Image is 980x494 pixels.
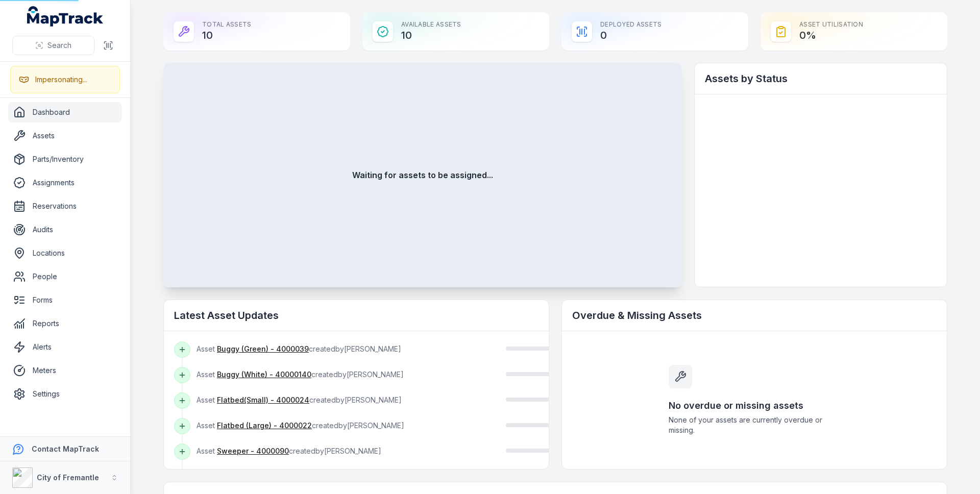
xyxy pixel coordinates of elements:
[217,446,289,456] a: Sweeper - 4000090
[217,369,311,380] a: Buggy (White) - 40000140
[669,399,840,413] h3: No overdue or missing assets
[8,219,122,240] a: Audits
[8,196,122,216] a: Reservations
[197,370,404,379] span: Asset created by [PERSON_NAME]
[217,421,312,431] a: Flatbed (Large) - 4000022
[217,344,309,354] a: Buggy (Green) - 4000039
[8,337,122,357] a: Alerts
[12,36,94,55] button: Search
[197,447,381,455] span: Asset created by [PERSON_NAME]
[174,308,538,323] h2: Latest Asset Updates
[669,415,840,435] span: None of your assets are currently overdue or missing.
[8,126,122,146] a: Assets
[8,360,122,381] a: Meters
[27,6,104,27] a: MapTrack
[8,243,122,263] a: Locations
[8,384,122,404] a: Settings
[47,40,71,51] span: Search
[35,75,87,85] div: Impersonating...
[8,266,122,287] a: People
[8,290,122,310] a: Forms
[352,169,493,181] strong: Waiting for assets to be assigned...
[705,71,937,86] h2: Assets by Status
[197,344,401,353] span: Asset created by [PERSON_NAME]
[8,102,122,122] a: Dashboard
[197,421,404,430] span: Asset created by [PERSON_NAME]
[217,395,309,405] a: Flatbed(Small) - 4000024
[32,444,99,453] strong: Contact MapTrack
[197,396,402,404] span: Asset created by [PERSON_NAME]
[572,308,937,323] h2: Overdue & Missing Assets
[37,473,99,482] strong: City of Fremantle
[8,172,122,193] a: Assignments
[8,149,122,169] a: Parts/Inventory
[8,313,122,334] a: Reports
